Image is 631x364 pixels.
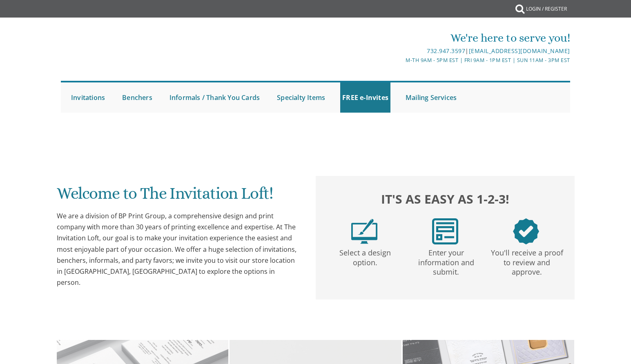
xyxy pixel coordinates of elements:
div: We are a division of BP Print Group, a comprehensive design and print company with more than 30 y... [57,211,299,288]
a: 732.947.3597 [427,47,465,55]
div: M-Th 9am - 5pm EST | Fri 9am - 1pm EST | Sun 11am - 3pm EST [231,56,570,64]
img: step3.png [513,218,539,244]
img: step2.png [432,218,458,244]
a: Invitations [69,82,107,113]
p: You'll receive a proof to review and approve. [488,244,566,277]
a: Informals / Thank You Cards [167,82,262,113]
div: We're here to serve you! [231,30,570,46]
a: FREE e-Invites [340,82,390,113]
a: Specialty Items [275,82,327,113]
a: Mailing Services [404,82,459,113]
div: | [231,46,570,56]
p: Enter your information and submit. [407,244,485,277]
h1: Welcome to The Invitation Loft! [57,184,299,209]
h2: It's as easy as 1-2-3! [324,190,566,208]
a: [EMAIL_ADDRESS][DOMAIN_NAME] [469,47,570,55]
img: step1.png [351,218,377,244]
p: Select a design option. [326,244,404,268]
a: Benchers [120,82,154,113]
